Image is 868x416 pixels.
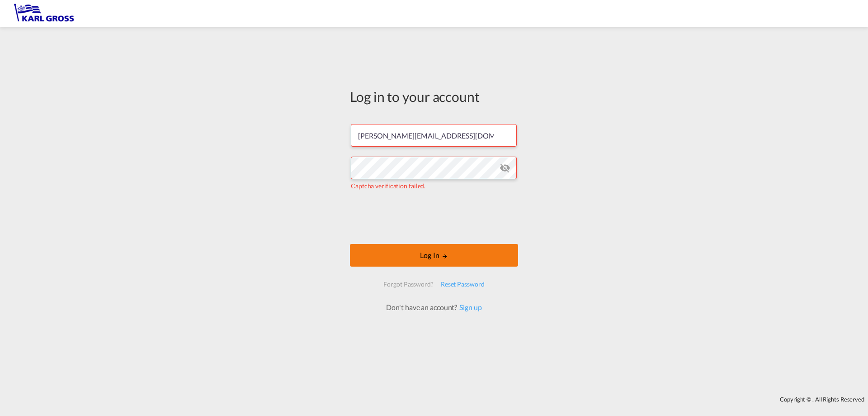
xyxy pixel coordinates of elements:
img: 3269c73066d711f095e541db4db89301.png [14,4,75,24]
div: Don't have an account? [376,302,491,312]
iframe: reCAPTCHA [365,200,503,235]
a: Sign up [457,303,481,311]
span: Captcha verification failed. [351,182,425,190]
input: Enter email/phone number [351,124,517,147]
div: Forgot Password? [380,276,437,292]
md-icon: icon-eye-off [500,163,510,173]
div: Reset Password [437,276,488,292]
div: Log in to your account [350,87,518,106]
button: LOGIN [350,244,518,267]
